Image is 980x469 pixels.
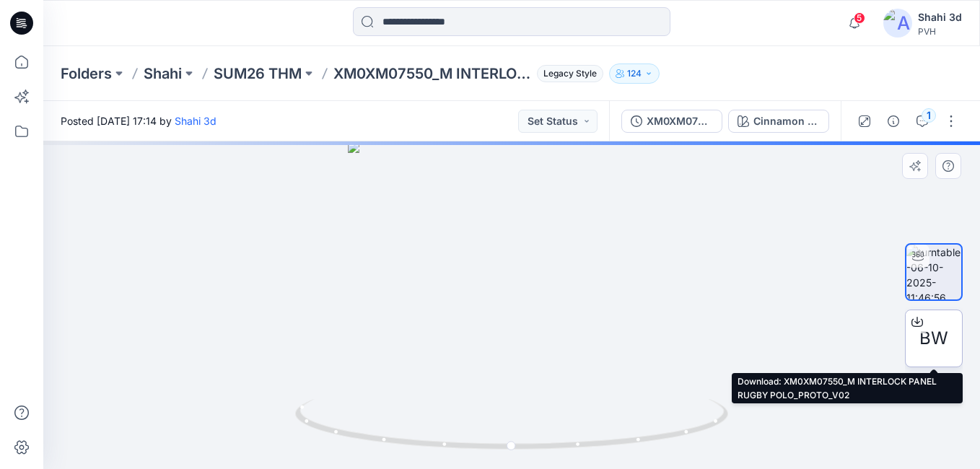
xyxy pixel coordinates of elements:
[854,12,865,24] span: 5
[753,113,820,129] div: Cinnamon Russet/ Rich Cream - 0BJ
[175,115,216,127] a: Shahi 3d
[214,63,302,84] a: SUM26 THM
[906,245,961,299] img: turntable-06-10-2025-11:46:56
[883,9,912,38] img: avatar
[144,63,182,84] a: Shahi
[61,113,216,128] span: Posted [DATE] 17:14 by
[609,63,660,84] button: 124
[537,65,603,82] span: Legacy Style
[531,63,603,84] button: Legacy Style
[882,110,905,133] button: Details
[647,113,713,129] div: XM0XM07550_M INTERLOCK PANEL RUGBY POLO_PROTO_V02
[627,66,642,82] p: 124
[918,26,962,37] div: PVH
[333,63,531,84] p: XM0XM07550_M INTERLOCK PANEL RUGBY POLO
[728,110,829,133] button: Cinnamon Russet/ Rich Cream - 0BJ
[918,9,962,26] div: Shahi 3d
[922,108,936,123] div: 1
[621,110,722,133] button: XM0XM07550_M INTERLOCK PANEL RUGBY POLO_PROTO_V02
[911,110,934,133] button: 1
[61,63,112,84] a: Folders
[919,325,948,351] span: BW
